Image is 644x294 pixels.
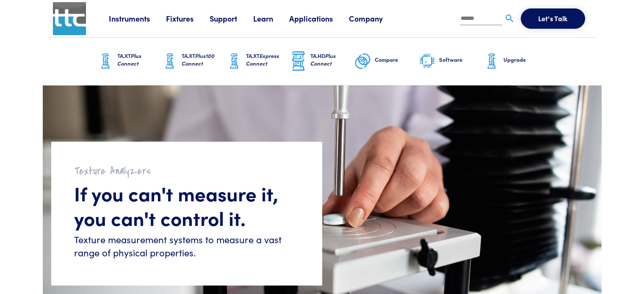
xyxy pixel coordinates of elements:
a: TA.XTPlus100 Connect [161,38,226,85]
a: Applications [289,13,349,24]
h6: TA.HD [310,52,354,67]
h2: Texture Analyzers [74,165,299,178]
a: TA.XTExpress Connect [226,38,290,85]
h6: TA.XT [246,52,290,67]
h6: TA.XT [182,52,226,67]
span: Express Connect [246,52,279,67]
img: compare-graphic.png [354,51,371,72]
a: Instruments [109,13,166,24]
img: ta-xt-graphic.png [97,51,114,72]
a: TA.HDPlus Connect [290,38,354,85]
img: ttc_logo_1x1_v1.0.png [53,2,86,35]
a: Company [349,13,399,24]
img: ta-xt-graphic.png [226,51,243,72]
h6: Upgrade [503,56,547,63]
a: Learn [253,13,289,24]
a: Compare [354,38,419,85]
button: Let's Talk [521,8,585,29]
span: Plus Connect [310,52,336,67]
a: Software [419,38,483,85]
h6: Software [439,56,483,63]
span: Plus Connect [117,52,141,67]
a: Support [210,13,253,24]
img: ta-xt-graphic.png [161,51,178,72]
img: ta-hd-graphic.png [290,50,307,72]
img: software-graphic.png [419,52,436,70]
h6: Texture measurement systems to measure a vast range of physical properties. [74,233,299,259]
h6: Compare [375,56,419,63]
h6: TA.XT [117,52,161,67]
img: ta-xt-graphic.png [483,51,500,72]
a: TA.XTPlus Connect [97,38,161,85]
a: Fixtures [166,13,210,24]
span: Plus100 Connect [182,52,215,67]
a: Upgrade [483,38,547,85]
h1: If you can't measure it, you can't control it. [74,181,299,230]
